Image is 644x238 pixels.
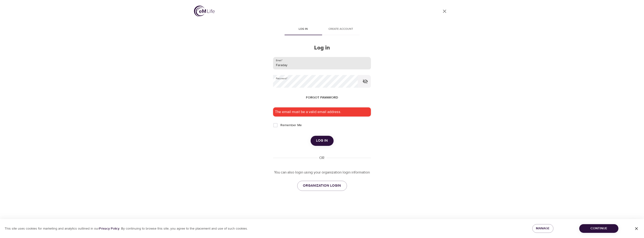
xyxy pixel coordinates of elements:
p: You can also login using your organization login information [273,170,371,175]
div: OR [318,155,327,161]
h2: Log in [273,45,371,51]
span: ORGANIZATION LOGIN [303,183,341,189]
span: Continue [583,226,615,231]
button: Continue [579,224,618,233]
a: ORGANIZATION LOGIN [297,181,347,191]
span: Forgot password [306,95,338,101]
div: disabled tabs example [273,24,371,35]
span: Log in [316,138,328,144]
div: The email must be a valid email address. [273,107,371,117]
span: Remember Me [280,123,302,128]
span: Log in [287,27,319,32]
img: logo [194,6,215,17]
span: Manage [536,226,550,231]
button: Manage [532,224,553,233]
button: Log in [311,136,334,146]
a: Privacy Policy [99,227,119,231]
a: close [439,6,450,17]
span: Create account [325,27,357,32]
button: Forgot password [304,93,340,102]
